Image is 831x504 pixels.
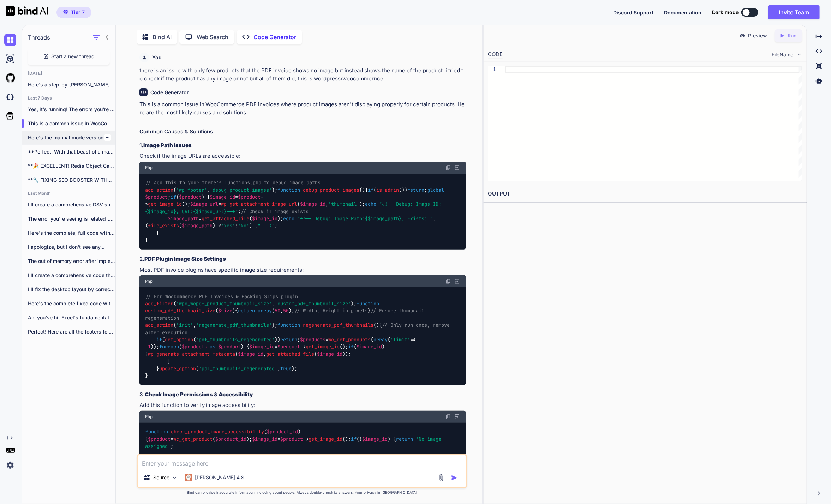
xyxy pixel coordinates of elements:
[329,336,371,343] span: wc_get_products
[306,344,340,350] span: get_image_id
[363,436,388,442] span: $image_id
[219,344,241,350] span: $product
[298,215,433,222] span: "<!-- Debug: Image Path: , Exists: "
[173,436,213,442] span: wc_get_product
[193,208,227,215] span: {$image_url}
[4,459,16,471] img: settings
[28,134,115,141] p: Here's the manual mode version that creates...
[484,186,807,202] h2: OUTPUT
[283,308,289,314] span: 50
[28,258,115,265] p: The out of memory error after implementing...
[28,272,115,279] p: I'll create a comprehensive code that finds...
[365,201,377,208] span: echo
[159,365,196,372] span: update_option
[238,194,261,200] span: $product
[145,322,453,336] span: // Only run once, remove after execution
[28,229,115,236] p: Here's the complete, full code with all...
[396,436,413,442] span: return
[221,201,298,208] span: wp_get_attachment_image_url
[258,308,272,314] span: array
[446,165,451,170] img: copy
[28,244,115,251] p: I apologize, but I don't see any...
[145,208,176,215] span: {$image_id}
[28,106,115,113] p: Yes, it's running! The errors you're seeing...
[148,223,179,229] span: file_exists
[168,215,199,222] span: $image_path
[303,322,374,329] span: regenerate_pdf_thumbnails
[210,344,216,350] span: as
[145,391,253,398] strong: Check Image Permissions & Accessibility
[300,201,326,208] span: $image_id
[278,187,300,193] span: function
[252,436,278,442] span: $image_id
[748,32,767,39] p: Preview
[28,215,115,222] p: The error you're seeing is related to...
[428,187,444,193] span: global
[451,474,458,481] img: icon
[28,328,115,335] p: Perfect! Here are all the footers for...
[159,344,179,350] span: foreach
[278,322,300,329] span: function
[281,365,292,372] span: true
[145,322,173,329] span: add_action
[739,32,746,39] img: preview
[267,429,298,435] span: $product_id
[278,187,365,193] span: ( )
[258,223,275,229] span: " -->"
[182,344,207,350] span: $products
[145,308,216,314] span: custom_pdf_thumbnail_size
[176,322,193,329] span: 'init'
[6,6,48,16] img: Bind AI
[664,9,701,16] button: Documentation
[139,128,466,136] h2: Common Causes & Solutions
[454,278,460,284] img: Open in Browser
[28,162,115,169] p: **🎉 EXCELLENT! Redis Object Cache is Working!**...
[28,33,50,42] h1: Threads
[210,187,272,193] span: 'debug_product_images'
[437,474,445,482] img: attachment
[144,256,226,262] strong: PDF Plugin Image Size Settings
[145,293,298,300] span: // For WooCommerce PDF Invoices & Packing Slips plugin
[348,344,354,350] span: if
[454,414,460,420] img: Open in Browser
[28,300,115,307] p: Here's the complete fixed code with the...
[145,180,321,186] span: // Add this to your theme's functions.php to debug image paths
[283,215,295,222] span: echo
[195,474,247,481] p: [PERSON_NAME] 4 S..
[357,344,382,350] span: $image_id
[252,215,278,222] span: $image_id
[238,351,264,357] span: $image_id
[145,300,173,307] span: add_filter
[172,475,178,481] img: Pick Models
[275,300,351,307] span: 'custom_pdf_thumbnail_size'
[309,436,343,442] span: get_image_id
[267,351,315,357] span: get_attached_file
[153,33,172,41] p: Bind AI
[56,7,91,18] button: premiumTier 7
[664,10,701,16] span: Documentation
[145,414,153,420] span: Php
[351,436,357,442] span: if
[28,148,115,155] p: **Perfect! With that beast of a machine,...
[182,223,213,229] span: $image_path
[28,120,115,127] p: This is a common issue in WooCommerce...
[71,9,85,16] span: Tier 7
[179,194,202,200] span: $product
[281,336,298,343] span: return
[139,67,466,83] p: there is an issue with only few products that the PDF invoice shows no image but instead shows th...
[278,322,379,329] span: ( )
[488,50,503,59] div: CODE
[488,66,496,73] div: 1
[22,71,115,76] h2: [DATE]
[329,201,360,208] span: 'thumbnail'
[28,176,115,184] p: **🔧 FIXING SEO BOOSTER WITHOUT BLOCKING BOTS**...
[28,81,115,88] p: Here's a step-by-[PERSON_NAME] to manually enable...
[190,201,219,208] span: $image_url
[241,208,309,215] span: // Check if image exists
[143,142,192,149] strong: Image Path Issues
[275,308,281,314] span: 50
[317,351,343,357] span: $image_id
[148,344,151,350] span: 1
[145,194,168,200] span: $product
[145,165,153,170] span: Php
